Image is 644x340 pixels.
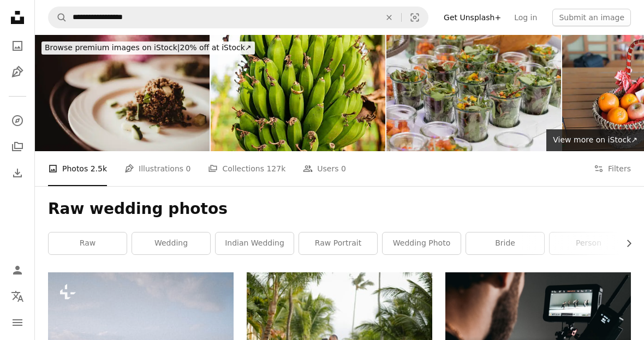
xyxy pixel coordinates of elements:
[7,110,28,132] a: Explore
[45,43,252,52] span: 20% off at iStock ↗
[386,35,561,151] img: Individual Fresh Garden Salads Served in Glass Jars at Catering Event
[7,35,28,57] a: Photos
[45,43,180,52] span: Browse premium images on iStock |
[550,232,628,254] a: person
[186,163,191,175] span: 0
[299,232,377,254] a: raw portrait
[619,232,631,254] button: scroll list to the right
[7,7,28,31] a: Home — Unsplash
[7,285,28,307] button: Language
[383,232,461,254] a: wedding photo
[132,232,210,254] a: wedding
[48,7,428,28] form: Find visuals sitewide
[211,35,385,151] img: Banana Edible Fruit Elongated Plants Raw Green Farm Fresh Produce Wedding Rings
[546,129,644,151] a: View more on iStock↗
[594,151,631,186] button: Filters
[49,7,67,28] button: Search Unsplash
[49,232,127,254] a: raw
[508,9,544,26] a: Log in
[266,163,285,175] span: 127k
[341,163,346,175] span: 0
[7,61,28,83] a: Illustrations
[208,151,285,186] a: Collections 127k
[247,329,432,339] a: bridge and groom kissing
[437,9,508,26] a: Get Unsplash+
[7,162,28,184] a: Download History
[216,232,294,254] a: indian wedding
[7,136,28,158] a: Collections
[552,9,631,26] button: Submit an image
[466,232,544,254] a: bride
[35,35,261,61] a: Browse premium images on iStock|20% off at iStock↗
[303,151,346,186] a: Users 0
[402,7,428,28] button: Visual search
[48,199,631,219] h1: Raw wedding photos
[124,151,190,186] a: Illustrations 0
[35,35,210,151] img: Quinoa salad with cucumbers and raspberry vinegarette
[7,259,28,281] a: Log in / Sign up
[553,135,637,144] span: View more on iStock ↗
[377,7,401,28] button: Clear
[7,312,28,333] button: Menu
